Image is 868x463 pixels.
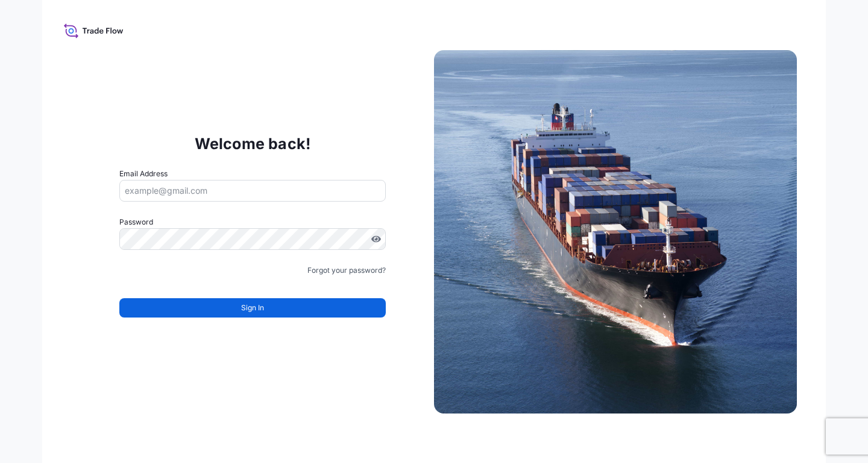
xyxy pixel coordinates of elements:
[119,298,386,318] button: Sign In
[434,50,797,414] img: Ship illustration
[119,180,386,202] input: example@gmail.com
[119,168,168,180] label: Email Address
[371,234,381,244] button: Show password
[195,134,311,153] p: Welcome back!
[241,302,264,314] span: Sign In
[307,264,386,276] a: Forgot your password?
[119,216,386,228] label: Password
